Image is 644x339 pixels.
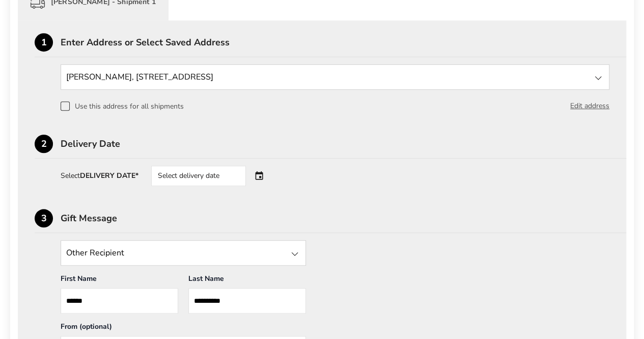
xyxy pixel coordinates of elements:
[61,172,138,179] div: Select
[61,274,178,288] div: First Name
[61,288,178,314] input: First Name
[61,139,626,148] div: Delivery Date
[61,214,626,223] div: Gift Message
[61,240,306,266] input: State
[188,274,306,288] div: Last Name
[35,33,53,51] div: 1
[151,166,246,186] div: Select delivery date
[80,171,138,180] strong: DELIVERY DATE*
[61,38,626,47] div: Enter Address or Select Saved Address
[35,209,53,227] div: 3
[188,288,306,314] input: Last Name
[61,322,306,336] div: From (optional)
[35,135,53,153] div: 2
[61,64,609,90] input: State
[61,101,184,111] label: Use this address for all shipments
[570,100,609,112] button: Edit address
